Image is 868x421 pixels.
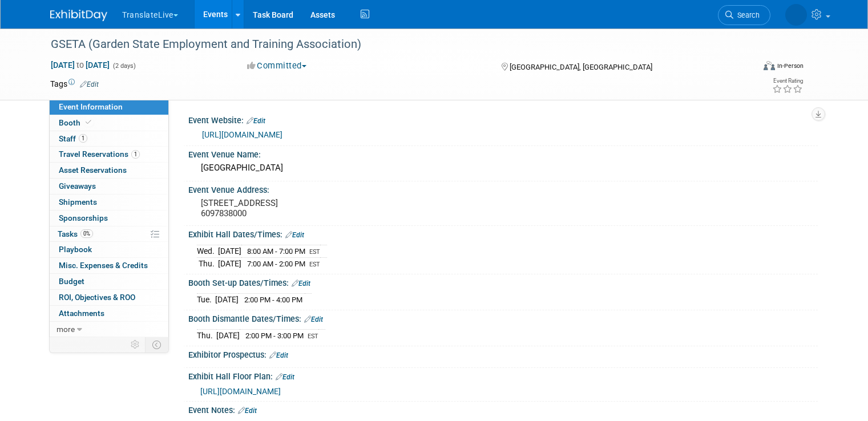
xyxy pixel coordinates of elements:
span: Booth [59,118,94,127]
a: [URL][DOMAIN_NAME] [200,387,281,396]
button: Committed [243,60,311,72]
div: Exhibit Hall Floor Plan: [188,368,818,383]
span: Search [733,11,760,19]
td: Toggle Event Tabs [146,337,169,352]
a: Shipments [50,195,168,210]
div: Event Format [692,59,804,76]
td: Wed. [197,245,218,258]
div: GSETA (Garden State Employment and Training Association) [47,34,740,55]
a: Booth [50,115,168,131]
a: Budget [50,274,168,289]
span: Event Information [59,102,123,111]
a: ROI, Objectives & ROO [50,290,168,305]
a: Edit [238,407,257,415]
span: 1 [79,134,87,143]
span: Playbook [59,245,92,254]
span: Sponsorships [59,213,108,222]
a: Asset Reservations [50,163,168,178]
div: Event Notes: [188,402,818,416]
span: to [75,60,86,70]
a: Search [718,5,770,25]
div: Event Venue Name: [188,146,818,160]
a: Travel Reservations1 [50,147,168,162]
div: Exhibitor Prospectus: [188,346,818,361]
a: Edit [292,280,310,288]
a: Edit [269,351,288,359]
span: EST [308,333,318,340]
a: Misc. Expenses & Credits [50,258,168,273]
a: Sponsorships [50,211,168,226]
td: [DATE] [218,245,241,258]
td: Personalize Event Tab Strip [126,337,146,352]
div: Booth Set-up Dates/Times: [188,274,818,289]
span: Giveaways [59,181,96,191]
img: Mikaela Quigley [785,4,807,26]
td: [DATE] [215,294,239,306]
span: Staff [59,134,87,143]
td: [DATE] [216,330,240,342]
div: Event Venue Address: [188,181,818,196]
img: ExhibitDay [50,10,107,21]
pre: [STREET_ADDRESS] 6097838000 [201,198,438,218]
span: 8:00 AM - 7:00 PM [247,247,305,256]
span: Travel Reservations [59,149,140,159]
a: Edit [304,315,323,323]
span: Tasks [58,229,93,238]
a: Event Information [50,99,168,115]
td: [DATE] [218,258,241,270]
span: ROI, Objectives & ROO [59,293,135,302]
span: [GEOGRAPHIC_DATA], [GEOGRAPHIC_DATA] [510,63,652,71]
span: 7:00 AM - 2:00 PM [247,260,305,268]
a: [URL][DOMAIN_NAME] [202,130,282,139]
i: Booth reservation complete [86,119,91,126]
a: more [50,322,168,337]
div: [GEOGRAPHIC_DATA] [197,159,809,177]
span: Asset Reservations [59,165,127,175]
td: Thu. [197,258,218,270]
span: Misc. Expenses & Credits [59,261,148,270]
a: Playbook [50,242,168,257]
span: 2:00 PM - 3:00 PM [245,331,304,340]
span: 2:00 PM - 4:00 PM [244,295,302,304]
span: (2 days) [112,62,136,70]
div: Booth Dismantle Dates/Times: [188,310,818,325]
div: Event Rating [772,78,803,84]
div: Exhibit Hall Dates/Times: [188,226,818,241]
a: Tasks0% [50,226,168,242]
span: Shipments [59,197,97,207]
span: EST [309,261,320,268]
span: 1 [131,150,140,159]
a: Attachments [50,306,168,321]
span: Budget [59,277,84,286]
span: 0% [80,229,93,238]
a: Edit [80,80,99,88]
span: Attachments [59,309,104,318]
td: Tue. [197,294,215,306]
div: In-Person [777,62,804,70]
a: Staff1 [50,131,168,147]
a: Edit [285,231,304,239]
span: more [56,325,75,334]
img: Format-Inperson.png [764,61,775,70]
td: Tags [50,78,99,90]
a: Edit [276,373,294,381]
a: Giveaways [50,179,168,194]
span: [DATE] [DATE] [50,60,110,70]
div: Event Website: [188,112,818,127]
a: Edit [247,117,265,125]
td: Thu. [197,330,216,342]
span: EST [309,248,320,256]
